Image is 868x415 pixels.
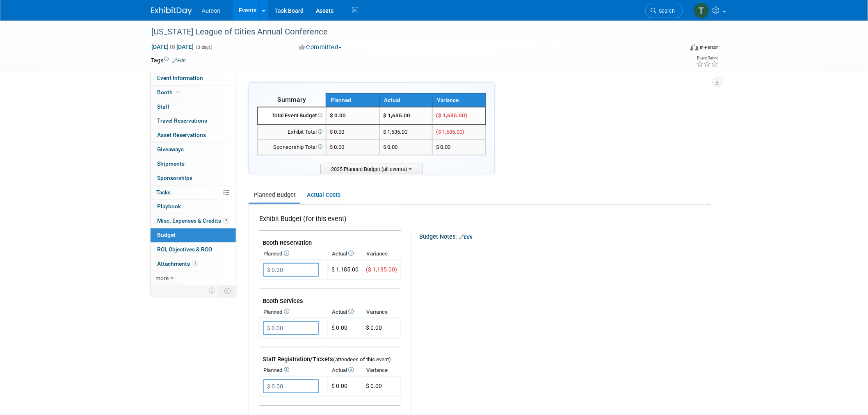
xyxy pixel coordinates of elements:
th: Actual [328,306,362,318]
div: [US_STATE] League of Cities Annual Conference [148,25,671,39]
th: Variance [362,365,401,376]
th: Planned [326,93,379,107]
i: Booth reservation complete [176,90,180,94]
td: $ 1,635.00 [379,107,433,125]
span: $ 0.00 [330,112,346,119]
span: Budget [157,232,176,238]
a: Budget [151,228,236,242]
span: Asset Reservations [157,132,206,138]
th: Variance [362,306,401,318]
a: Tasks [151,186,236,200]
img: Format-Inperson.png [690,44,699,50]
td: Personalize Event Tab Strip [205,285,219,296]
a: Shipments [151,157,236,171]
th: Actual [328,365,362,376]
span: (attendees of this event) [333,356,391,363]
span: $ 0.00 [366,324,382,331]
span: Tasks [156,189,171,196]
a: Playbook [151,200,236,214]
div: Exhibit Budget (for this event) [259,214,397,228]
a: Actual Costs [302,187,345,203]
span: [DATE] [DATE] [151,43,194,50]
span: Summary [277,96,306,103]
td: Booth Reservation [259,231,401,249]
a: Edit [172,58,186,64]
div: Event Format [635,43,719,55]
span: Misc. Expenses & Credits [157,217,229,224]
td: Toggle Event Tabs [219,285,236,296]
span: Sponsorships [157,175,192,181]
span: more [155,275,169,281]
span: Giveaways [157,146,184,153]
div: Budget Notes: [419,230,710,241]
span: Booth [157,89,182,96]
span: ($ 1,635.00) [436,129,464,135]
span: $ 0.00 [366,383,382,389]
a: Travel Reservations [151,114,236,128]
span: $ 0.00 [330,129,344,135]
th: Variance [362,248,401,260]
div: Event Rating [697,56,719,60]
span: ($ 1,635.00) [436,112,467,119]
img: Tina Schaffner [694,3,709,18]
th: Actual [379,93,433,107]
div: Total Event Budget [261,112,322,120]
span: ($ 1,185.00) [366,266,397,273]
span: 2025 Planned Budget (all events) [320,164,423,174]
a: more [151,271,236,285]
th: Planned [259,365,328,376]
td: $ 0.00 [328,318,362,338]
th: Actual [328,248,362,260]
span: $ 0.00 [330,144,344,150]
a: ROI, Objectives & ROO [151,243,236,257]
span: Search [656,8,675,14]
th: Variance [432,93,486,107]
td: $ 0.00 [379,140,433,155]
td: Tags [151,56,186,64]
span: Travel Reservations [157,117,207,124]
a: Sponsorships [151,171,236,185]
a: Event Information [151,71,236,85]
span: $ 0.00 [436,144,450,150]
span: Playbook [157,203,181,210]
td: $ 1,635.00 [379,125,433,140]
a: Misc. Expenses & Credits2 [151,214,236,228]
a: Attachments1 [151,257,236,271]
div: Sponsorship Total [261,144,322,151]
img: ExhibitDay [151,7,192,15]
th: Planned [259,306,328,318]
a: Edit [459,234,473,240]
a: Search [645,4,683,18]
span: to [169,43,176,50]
span: Aureon [202,7,220,14]
span: Shipments [157,160,185,167]
span: $ 1,185.00 [331,266,359,273]
span: (3 days) [195,45,212,50]
a: Planned Budget [249,187,300,203]
span: Staff [157,103,169,110]
td: Booth Services [259,289,401,307]
div: Exhibit Total [261,128,322,136]
td: Staff Registration/Tickets [259,347,401,365]
a: Staff [151,100,236,114]
td: $ 0.00 [328,376,362,397]
a: Giveaways [151,143,236,157]
span: ROI, Objectives & ROO [157,246,212,253]
th: Planned [259,248,328,260]
span: Attachments [157,260,198,267]
span: Event Information [157,75,203,81]
a: Booth [151,86,236,100]
a: Asset Reservations [151,128,236,142]
button: Committed [296,43,345,52]
span: 1 [192,260,198,267]
span: 2 [223,218,229,224]
div: In-Person [700,44,719,50]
